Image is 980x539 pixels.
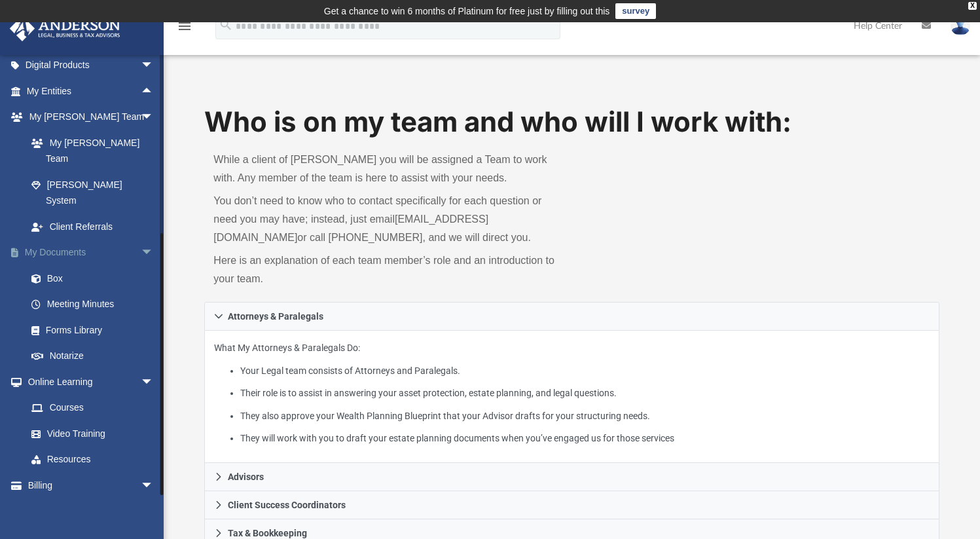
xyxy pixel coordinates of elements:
[204,302,939,331] a: Attorneys & Paralegals
[228,529,307,538] span: Tax & Bookkeeping
[18,395,167,421] a: Courses
[240,385,930,401] li: Their role is to assist in answering your asset protection, estate planning, and legal questions.
[951,16,970,35] img: User Pic
[18,130,160,172] a: My [PERSON_NAME] Team
[240,408,930,424] li: They also approve your Wealth Planning Blueprint that your Advisor drafts for your structuring ne...
[240,363,930,379] li: Your Legal team consists of Attorneys and Paralegals.
[228,312,323,321] span: Attorneys & Paralegals
[18,317,167,343] a: Forms Library
[141,240,167,267] span: arrow_drop_down
[204,463,939,491] a: Advisors
[18,420,160,447] a: Video Training
[9,52,173,79] a: Digital Productsarrow_drop_down
[214,340,929,447] p: What My Attorneys & Paralegals Do:
[18,172,167,214] a: [PERSON_NAME] System
[9,472,173,498] a: Billingarrow_drop_down
[213,151,562,187] p: While a client of [PERSON_NAME] you will be assigned a Team to work with. Any member of the team ...
[213,251,562,288] p: Here is an explanation of each team member’s role and an introduction to your team.
[6,16,124,41] img: Anderson Advisors Platinum Portal
[324,3,610,19] div: Get a chance to win 6 months of Platinum for free just by filling out this
[141,78,167,105] span: arrow_drop_up
[240,430,930,447] li: They will work with you to draft your estate planning documents when you’ve engaged us for those ...
[213,192,562,247] p: You don’t need to know who to contact specifically for each question or need you may have; instea...
[141,472,167,499] span: arrow_drop_down
[228,500,346,510] span: Client Success Coordinators
[204,103,939,141] h1: Who is on my team and who will I work with:
[141,52,167,79] span: arrow_drop_down
[177,18,192,34] i: menu
[18,447,167,473] a: Resources
[219,18,233,32] i: search
[204,331,939,464] div: Attorneys & Paralegals
[18,214,167,240] a: Client Referrals
[968,2,977,10] div: close
[9,104,167,130] a: My [PERSON_NAME] Teamarrow_drop_down
[9,240,173,266] a: My Documentsarrow_drop_down
[141,369,167,396] span: arrow_drop_down
[615,3,656,19] a: survey
[9,369,167,395] a: Online Learningarrow_drop_down
[18,343,173,369] a: Notarize
[141,104,167,131] span: arrow_drop_down
[177,25,192,34] a: menu
[9,78,173,104] a: My Entitiesarrow_drop_up
[228,472,264,481] span: Advisors
[213,214,488,243] a: [EMAIL_ADDRESS][DOMAIN_NAME]
[204,491,939,519] a: Client Success Coordinators
[18,291,173,318] a: Meeting Minutes
[18,265,167,291] a: Box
